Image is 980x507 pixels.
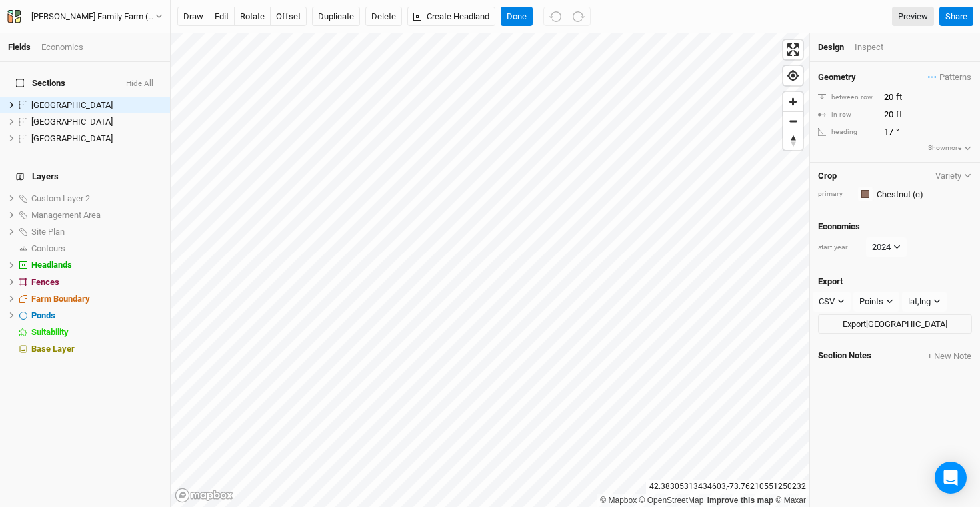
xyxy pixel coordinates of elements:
[31,310,55,320] span: Ponds
[818,72,856,83] h4: Geometry
[783,111,803,131] button: Zoom out
[31,10,155,23] div: [PERSON_NAME] Family Farm (ACTIVE)
[31,243,65,253] span: Contours
[939,7,973,27] button: Share
[31,344,162,354] div: Base Layer
[177,7,209,27] button: draw
[31,133,162,144] div: Upper Field
[935,462,967,494] div: Open Intercom Messenger
[31,210,162,221] div: Management Area
[41,41,83,53] div: Economics
[927,350,972,362] button: + New Note
[543,7,567,27] button: Undo (^z)
[31,277,59,287] span: Fences
[31,100,113,110] span: [GEOGRAPHIC_DATA]
[818,314,972,334] button: Export[GEOGRAPHIC_DATA]
[31,294,90,304] span: Farm Boundary
[125,79,154,89] button: Hide All
[853,292,899,312] button: Points
[31,327,69,337] span: Suitability
[209,7,235,27] button: edit
[818,127,877,137] div: heading
[818,93,877,103] div: between row
[775,496,806,505] a: Maxar
[567,7,591,27] button: Redo (^Z)
[707,496,773,505] a: Improve this map
[234,7,271,27] button: rotate
[783,131,803,150] span: Reset bearing to north
[8,163,162,190] h4: Layers
[31,260,72,270] span: Headlands
[818,189,851,199] div: primary
[31,117,113,127] span: [GEOGRAPHIC_DATA]
[31,344,75,354] span: Base Layer
[31,117,162,127] div: Middle Field
[873,186,972,202] input: Chestnut (c)
[31,327,162,338] div: Suitability
[175,488,233,503] a: Mapbox logo
[16,78,65,89] span: Sections
[866,237,907,257] button: 2024
[783,92,803,111] button: Zoom in
[31,277,162,288] div: Fences
[501,7,533,27] button: Done
[902,292,947,312] button: lat,lng
[855,41,902,53] div: Inspect
[365,7,402,27] button: Delete
[407,7,495,27] button: Create Headland
[818,276,972,287] h4: Export
[31,210,101,220] span: Management Area
[171,33,809,507] canvas: Map
[818,243,865,253] div: start year
[783,66,803,85] button: Find my location
[31,227,65,237] span: Site Plan
[31,133,113,143] span: [GEOGRAPHIC_DATA]
[639,496,704,505] a: OpenStreetMap
[783,40,803,59] button: Enter fullscreen
[818,41,844,53] div: Design
[31,100,162,111] div: Lower Field
[813,292,851,312] button: CSV
[818,171,837,181] h4: Crop
[270,7,307,27] button: offset
[31,193,162,204] div: Custom Layer 2
[31,260,162,270] div: Headlands
[927,70,972,85] button: Patterns
[8,42,31,52] a: Fields
[600,496,637,505] a: Mapbox
[935,171,972,181] button: Variety
[908,295,931,308] div: lat,lng
[928,71,971,84] span: Patterns
[818,110,877,120] div: in row
[31,294,162,304] div: Farm Boundary
[646,480,809,494] div: 42.38305313434603 , -73.76210551250232
[312,7,360,27] button: Duplicate
[818,350,871,362] span: Section Notes
[819,295,835,308] div: CSV
[892,7,934,27] a: Preview
[31,193,90,203] span: Custom Layer 2
[783,131,803,150] button: Reset bearing to north
[31,243,162,254] div: Contours
[31,10,155,23] div: Rudolph Family Farm (ACTIVE)
[927,142,972,154] button: Showmore
[783,112,803,131] span: Zoom out
[859,295,883,308] div: Points
[818,221,972,232] h4: Economics
[7,9,163,24] button: [PERSON_NAME] Family Farm (ACTIVE)
[31,310,162,321] div: Ponds
[31,227,162,237] div: Site Plan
